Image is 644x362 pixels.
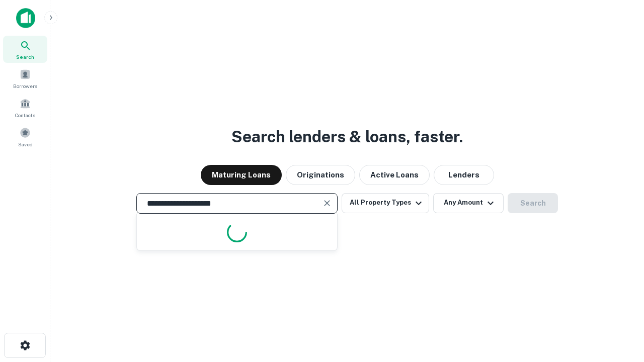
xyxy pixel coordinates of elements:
[18,140,33,148] span: Saved
[594,282,644,330] iframe: Chat Widget
[3,65,47,92] a: Borrowers
[320,196,334,210] button: Clear
[359,165,430,185] button: Active Loans
[16,53,34,61] span: Search
[3,94,47,121] a: Contacts
[434,165,494,185] button: Lenders
[15,111,35,119] span: Contacts
[16,8,35,28] img: capitalize-icon.png
[13,82,37,90] span: Borrowers
[3,123,47,150] a: Saved
[286,165,355,185] button: Originations
[201,165,282,185] button: Maturing Loans
[433,193,504,213] button: Any Amount
[231,125,463,149] h3: Search lenders & loans, faster.
[342,193,429,213] button: All Property Types
[3,36,47,63] a: Search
